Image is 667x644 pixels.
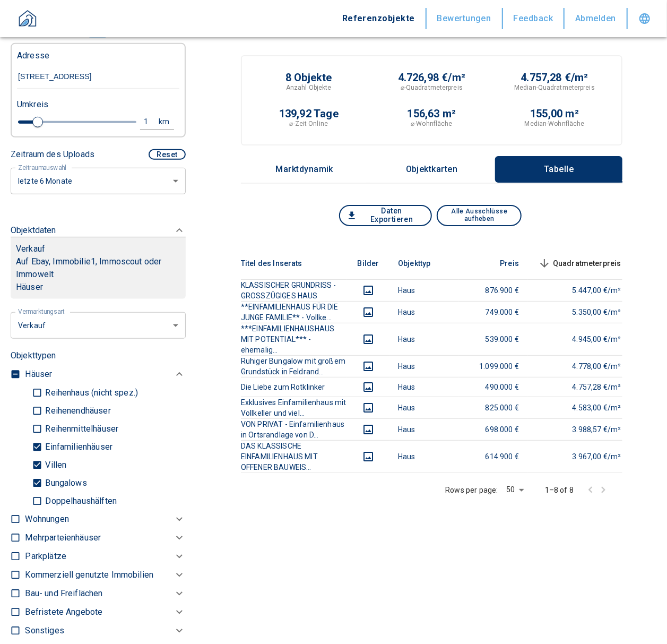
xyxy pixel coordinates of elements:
td: 825.000 € [458,397,527,418]
td: Haus [389,355,458,377]
th: DAS KLASSISCHE EINFAMILIENHAUS MIT OFFENER BAUWEIS... [241,440,347,473]
td: 5.350,00 €/m² [527,301,630,323]
div: ObjektdatenVerkaufAuf Ebay, Immobilie1, Immoscout oder ImmoweltHäuser [11,213,186,310]
button: 1km [140,114,174,130]
div: letzte 6 Monate [11,311,186,339]
button: images [356,401,381,414]
td: 4.757,28 €/m² [527,377,630,397]
th: Exklusives Einfamilienhaus mit Vollkeller und viel... [241,397,347,418]
p: Umkreis [17,98,48,111]
td: 4.778,00 €/m² [527,355,630,377]
td: 3.967,00 €/m² [527,440,630,473]
div: Bau- und Freiflächen [25,585,186,603]
button: images [356,333,381,346]
td: 614.900 € [458,440,527,473]
td: Haus [389,397,458,418]
p: ⌀-Quadratmeterpreis [401,83,463,92]
button: images [356,306,381,319]
p: Sonstiges [25,624,64,637]
td: Haus [389,301,458,323]
p: Objektkarten [405,165,458,174]
div: 1 [143,115,162,128]
td: 4.583,00 €/m² [527,397,630,418]
p: ⌀-Wohnfläche [411,119,452,128]
div: Parkplätze [25,547,186,566]
p: Reihenhaus (nicht spez.) [42,389,138,397]
button: images [356,284,381,297]
p: Bungalows [42,479,86,487]
td: 749.000 € [458,301,527,323]
td: Haus [389,377,458,397]
button: ProperBird Logo and Home Button [11,6,45,37]
p: Häuser [16,281,180,294]
button: images [356,450,381,463]
p: Objektdaten [11,224,56,237]
p: Verkauf [16,243,45,255]
th: KLASSISCHER GRUNDRISS - GROSSZÜGIGES HAUS [241,279,347,301]
p: 8 Objekte [285,72,332,83]
div: Häuser [25,365,186,384]
button: Bewertungen [427,8,503,29]
td: Haus [389,323,458,355]
p: Wohnungen [25,513,68,526]
td: 3.988,57 €/m² [527,418,630,440]
p: Befristete Angebote [25,606,102,619]
span: Preis [483,257,519,270]
button: Referenzobjekte [332,8,427,29]
div: Mehrparteienhäuser [25,529,186,547]
button: Daten Exportieren [339,205,432,226]
div: Sonstiges [25,622,186,640]
p: Doppelhaushälften [42,497,117,505]
th: Die Liebe zum Rotklinker [241,377,347,397]
p: Zeitraum des Uploads [11,148,94,161]
div: Kommerziell genutzte Immobilien [25,566,186,585]
p: Reihenendhäuser [42,407,110,415]
th: VON PRIVAT - Einfamilienhaus in Ortsrandlage von D... [241,418,347,440]
td: 876.900 € [458,279,527,301]
p: 139,92 Tage [279,108,339,119]
p: ⌀-Zeit Online [290,119,328,128]
span: Objekttyp [398,257,447,270]
td: Haus [389,418,458,440]
p: Parkplätze [25,550,66,563]
p: 1–8 of 8 [545,485,574,495]
p: Reihenmittelhäuser [42,425,118,433]
p: Mehrparteienhäuser [25,531,101,544]
div: 50 [503,482,528,497]
td: 698.000 € [458,418,527,440]
td: 1.099.000 € [458,355,527,377]
button: Feedback [503,8,565,29]
th: Bilder [347,247,389,280]
div: Befristete Angebote [25,603,186,622]
p: 4.757,28 €/m² [521,72,588,83]
div: wrapped label tabs example [241,156,622,183]
span: Quadratmeterpreis [536,257,621,270]
p: Einfamilienhäuser [42,443,112,451]
p: Adresse [17,49,49,62]
p: 4.726,98 €/m² [398,72,465,83]
button: Abmelden [565,8,628,29]
td: Haus [389,440,458,473]
p: Median-Wohnfläche [525,119,585,128]
th: ***EINFAMILIENHAUSHAUS MIT POTENTIAL*** - ehemalig... [241,323,347,355]
button: Alle Ausschlüsse aufheben [437,205,522,226]
button: Reset [149,149,186,160]
p: Rows per page: [445,485,498,495]
th: Titel des Inserats [241,247,347,280]
div: km [162,115,171,128]
td: 539.000 € [458,323,527,355]
p: Villen [42,461,66,469]
p: Tabelle [532,165,585,174]
div: Wohnungen [25,510,186,529]
p: Marktdynamik [276,165,334,174]
img: ProperBird Logo and Home Button [14,6,41,33]
p: Median-Quadratmeterpreis [514,83,595,92]
td: 5.447,00 €/m² [527,279,630,301]
th: **EINFAMILIENHAUS FÜR DIE JUNGE FAMILIE** - Vollke... [241,301,347,323]
p: Anzahl Objekte [286,83,332,92]
p: Bau- und Freiflächen [25,587,102,600]
td: 4.945,00 €/m² [527,323,630,355]
button: images [356,381,381,393]
td: 490.000 € [458,377,527,397]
